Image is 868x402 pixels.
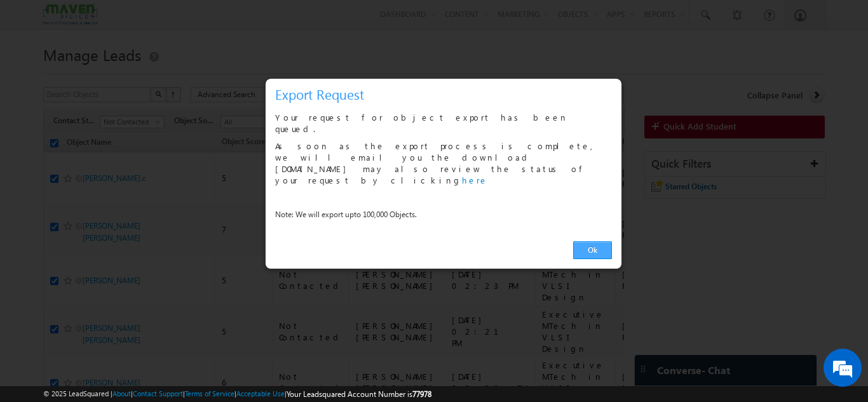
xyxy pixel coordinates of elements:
div: Minimize live chat window [208,6,239,37]
span: © 2025 LeadSquared | | | | | [43,388,431,400]
h3: Export Request [275,83,617,105]
p: Your request for object export has been queued. [275,112,612,135]
img: d_60004797649_company_0_60004797649 [22,67,53,83]
p: Note: We will export upto 100,000 Objects. [275,209,612,220]
textarea: Type your message and click 'Submit' [17,117,232,301]
em: Submit [186,312,231,329]
a: About [112,389,131,398]
a: Ok [573,241,612,259]
span: Your Leadsquared Account Number is [287,389,431,399]
span: 77978 [412,389,431,399]
a: here [462,175,488,185]
a: Terms of Service [185,389,234,398]
a: Contact Support [133,389,183,398]
a: Acceptable Use [236,389,285,398]
p: As soon as the export process is complete, we will email you the download [DOMAIN_NAME] may also ... [275,140,612,186]
div: Leave a message [66,67,214,83]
